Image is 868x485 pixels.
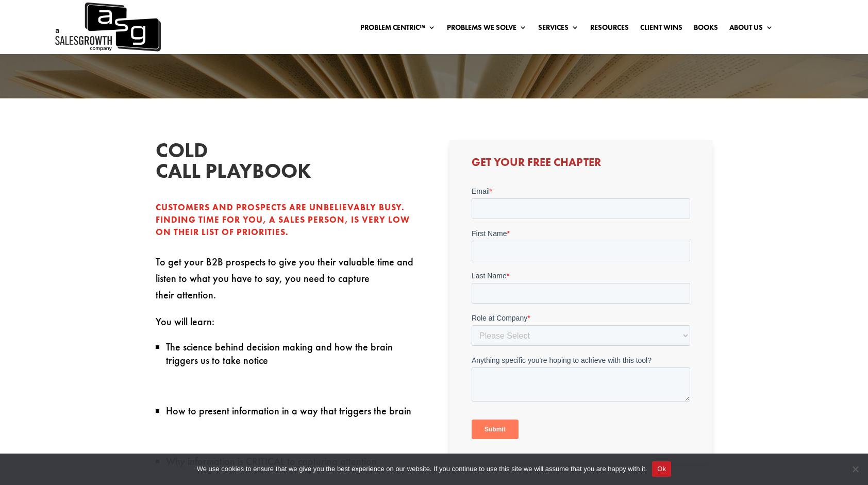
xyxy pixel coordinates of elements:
p: To get your B2B prospects to give you their valuable time and listen to what you have to say, you... [156,254,419,313]
p: Customers and prospects are unbelievably busy. Finding time for YOU, a sales person, is very low ... [156,202,419,238]
span: No [850,464,860,474]
iframe: Form 0 [472,186,690,447]
p: You will learn: [156,313,419,340]
h3: Get Your Free Chapter [472,157,690,173]
a: About Us [729,24,773,35]
a: Services [538,24,579,35]
a: Problems We Solve [447,24,527,35]
h2: Cold Call Playbook [156,140,310,187]
a: Client Wins [640,24,682,35]
a: Problem Centric™ [360,24,436,35]
a: Resources [590,24,629,35]
button: Ok [652,461,671,477]
li: The science behind decision making and how the brain triggers us to take notice [166,340,419,367]
a: Books [694,24,718,35]
li: How to present information in a way that triggers the brain [166,404,419,417]
span: We use cookies to ensure that we give you the best experience on our website. If you continue to ... [197,464,647,474]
